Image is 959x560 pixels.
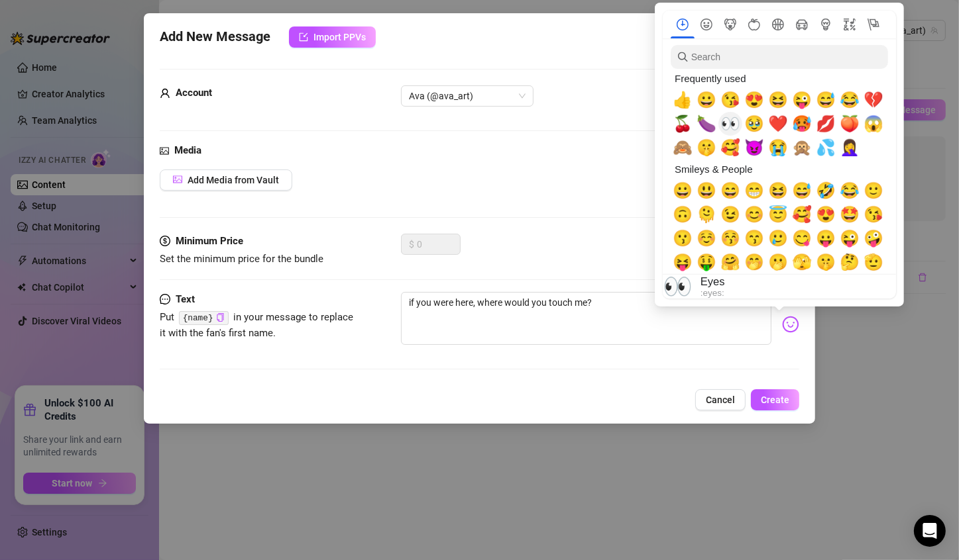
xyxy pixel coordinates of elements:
code: {name} [179,311,229,325]
span: Import PPVs [313,32,366,42]
span: Add New Message [160,26,270,48]
strong: Text [176,293,195,305]
span: copy [216,313,225,322]
button: Click to Copy [216,312,225,322]
span: Set the minimum price for the bundle [160,253,323,265]
button: Add Media from Vault [160,169,292,191]
span: dollar [160,234,170,250]
button: Import PPVs [289,26,376,48]
div: Open Intercom Messenger [914,515,946,547]
span: Add Media from Vault [188,175,279,185]
span: Create [761,395,789,405]
span: Ava (@ava_art) [409,86,526,106]
button: Create [751,389,799,410]
span: user [160,85,170,101]
span: picture [160,143,169,159]
button: Cancel [695,389,746,410]
span: import [299,32,308,42]
span: picture [173,175,182,184]
strong: Account [176,87,212,99]
span: message [160,292,170,308]
span: Put in your message to replace it with the fan's first name. [160,311,353,339]
strong: Minimum Price [176,235,243,247]
textarea: if you were here, where would you touch me? [401,292,771,345]
strong: Media [174,144,201,156]
img: svg%3e [782,316,799,333]
span: Cancel [706,395,735,405]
